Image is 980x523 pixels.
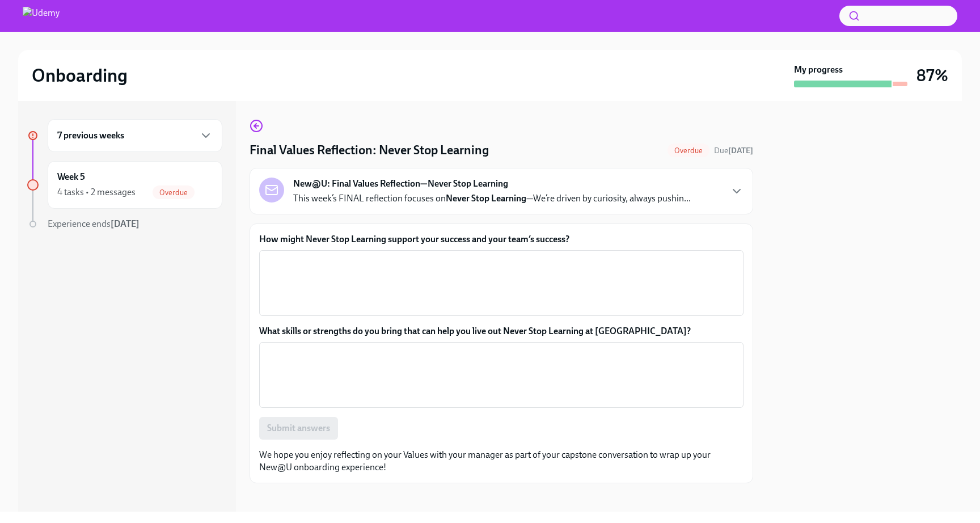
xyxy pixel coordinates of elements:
p: We hope you enjoy reflecting on your Values with your manager as part of your capstone conversati... [259,449,744,474]
span: Overdue [668,146,709,155]
label: What skills or strengths do you bring that can help you live out Never Stop Learning at [GEOGRAPH... [259,325,744,338]
strong: [DATE] [111,218,140,229]
span: Due [714,146,753,155]
h2: Onboarding [32,64,128,87]
a: Week 54 tasks • 2 messagesOverdue [27,161,222,209]
span: October 13th, 2025 05:30 [714,145,753,156]
strong: Never Stop Learning [446,193,526,204]
h4: Final Values Reflection: Never Stop Learning [250,142,489,159]
img: Udemy [23,7,60,25]
strong: New@U: Final Values Reflection—Never Stop Learning [293,178,508,190]
label: How might Never Stop Learning support your success and your team’s success? [259,233,744,246]
h6: Week 5 [57,171,85,183]
p: This week’s FINAL reflection focuses on —We’re driven by curiosity, always pushin... [293,192,691,205]
span: Overdue [153,188,195,197]
h6: 7 previous weeks [57,129,124,142]
strong: My progress [794,64,843,76]
div: 7 previous weeks [48,119,222,152]
h3: 87% [916,65,948,86]
strong: [DATE] [728,146,753,155]
span: Experience ends [48,218,140,229]
div: 4 tasks • 2 messages [57,186,136,199]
